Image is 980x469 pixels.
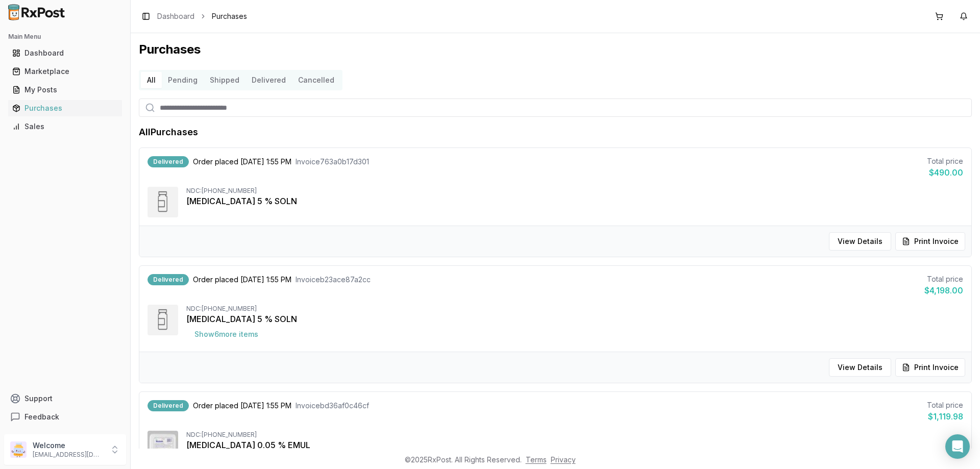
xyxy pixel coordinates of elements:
[24,412,59,422] span: Feedback
[924,274,963,284] div: Total price
[12,85,118,95] div: My Posts
[4,389,126,408] button: Support
[139,125,198,139] h1: All Purchases
[945,434,970,459] div: Open Intercom Messenger
[924,284,963,297] div: $4,198.00
[12,121,118,132] div: Sales
[927,156,963,166] div: Total price
[8,99,122,117] a: Purchases
[8,117,122,136] a: Sales
[139,41,972,58] h1: Purchases
[927,400,963,410] div: Total price
[4,82,126,98] button: My Posts
[526,455,547,464] a: Terms
[148,431,178,461] img: Restasis 0.05 % EMUL
[148,187,178,217] img: Xiidra 5 % SOLN
[4,63,126,80] button: Marketplace
[148,274,189,285] div: Delivered
[895,232,965,251] button: Print Invoice
[296,401,369,411] span: Invoice bd36af0c46cf
[246,72,292,88] button: Delivered
[157,11,194,21] a: Dashboard
[10,441,27,458] img: User avatar
[186,439,963,451] div: [MEDICAL_DATA] 0.05 % EMUL
[4,118,126,135] button: Sales
[8,44,122,62] a: Dashboard
[186,325,266,343] button: Show6more items
[829,232,891,251] button: View Details
[8,62,122,81] a: Marketplace
[829,358,891,377] button: View Details
[193,401,291,411] span: Order placed [DATE] 1:55 PM
[186,431,963,439] div: NDC: [PHONE_NUMBER]
[186,195,963,207] div: [MEDICAL_DATA] 5 % SOLN
[927,166,963,179] div: $490.00
[157,11,247,21] nav: breadcrumb
[292,72,340,88] button: Cancelled
[33,440,104,451] p: Welcome
[895,358,965,377] button: Print Invoice
[204,72,246,88] button: Shipped
[212,11,247,21] span: Purchases
[12,103,118,113] div: Purchases
[148,400,189,411] div: Delivered
[12,66,118,77] div: Marketplace
[4,45,126,61] button: Dashboard
[186,187,963,195] div: NDC: [PHONE_NUMBER]
[193,275,291,285] span: Order placed [DATE] 1:55 PM
[8,81,122,99] a: My Posts
[141,72,162,88] button: All
[148,156,189,167] div: Delivered
[8,33,122,41] h2: Main Menu
[186,313,963,325] div: [MEDICAL_DATA] 5 % SOLN
[296,275,371,285] span: Invoice b23ace87a2cc
[186,305,963,313] div: NDC: [PHONE_NUMBER]
[296,157,369,167] span: Invoice 763a0b17d301
[4,408,126,426] button: Feedback
[148,305,178,335] img: Xiidra 5 % SOLN
[193,157,291,167] span: Order placed [DATE] 1:55 PM
[33,451,104,459] p: [EMAIL_ADDRESS][DOMAIN_NAME]
[927,410,963,423] div: $1,119.98
[4,4,69,20] img: RxPost Logo
[551,455,576,464] a: Privacy
[4,100,126,116] button: Purchases
[12,48,118,58] div: Dashboard
[162,72,204,88] button: Pending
